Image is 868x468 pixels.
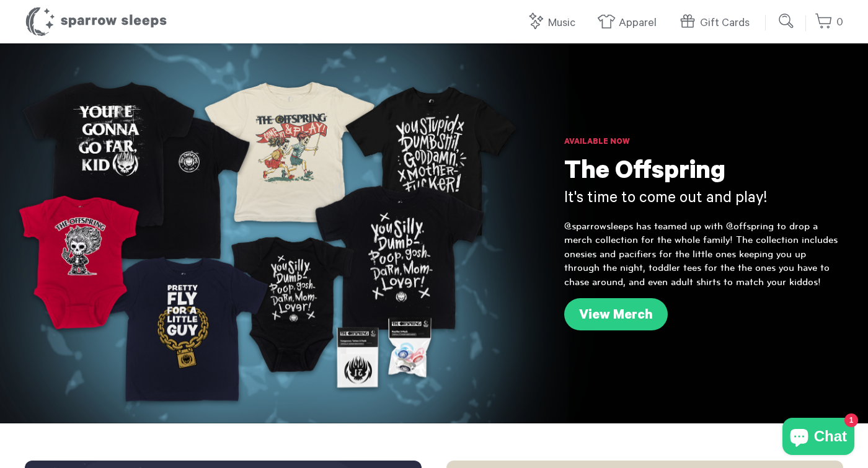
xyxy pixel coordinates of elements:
[564,136,843,149] h6: Available Now
[815,9,843,36] a: 0
[774,9,799,33] input: Submit
[564,219,843,289] p: @sparrowsleeps has teamed up with @offspring to drop a merch collection for the whole family! The...
[526,10,582,37] a: Music
[564,189,843,210] h3: It's time to come out and play!
[597,10,663,37] a: Apparel
[678,10,756,37] a: Gift Cards
[779,418,858,458] inbox-online-store-chat: Shopify online store chat
[564,298,668,330] a: View Merch
[564,158,843,189] h1: The Offspring
[25,6,167,37] h1: Sparrow Sleeps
